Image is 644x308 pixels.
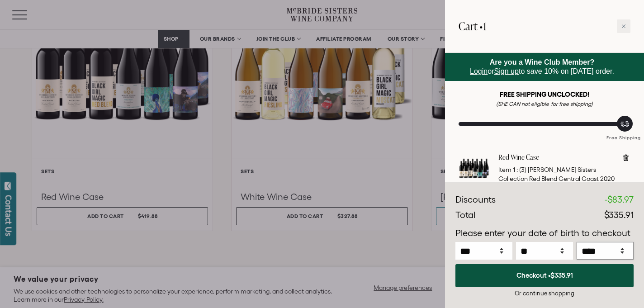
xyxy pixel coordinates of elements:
p: Please enter your date of birth to checkout [455,227,634,240]
a: Login [470,67,488,75]
strong: Are you a Wine Club Member? [490,58,595,66]
span: 1 [483,19,486,33]
div: - [605,193,634,207]
span: $335.91 [604,210,634,220]
a: Red Wine Case [498,153,615,162]
span: or to save 10% on [DATE] order. [470,58,614,75]
button: Checkout •$335.91 [455,264,634,287]
span: $335.91 [550,271,573,279]
a: Sign up [494,67,519,75]
span: $83.97 [607,194,634,204]
div: Free Shipping [603,126,644,142]
div: Total [455,208,475,222]
span: : [516,166,518,173]
h2: Cart • [459,14,486,39]
em: (SHE CAN not eligible for free shipping) [496,101,593,107]
span: Item 1 [498,166,515,173]
div: Discounts [455,193,496,207]
a: Red Wine Case [459,175,489,185]
strong: FREE SHIPPING UNCLOCKED! [500,90,589,98]
span: (3) [PERSON_NAME] Sisters Collection Red Blend Central Coast 2020 [498,166,615,183]
div: Or continue shopping [455,289,634,298]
